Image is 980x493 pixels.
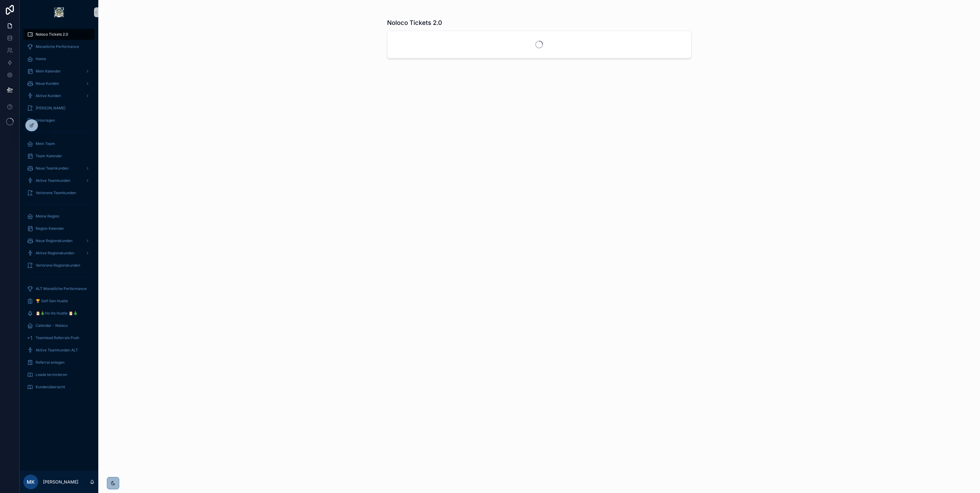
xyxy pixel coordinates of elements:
[23,175,95,186] a: Aktive Teamkunden
[23,151,95,162] a: Team Kalender
[36,214,59,219] span: Meine Region
[23,115,95,126] a: Unterlagen
[36,57,46,61] span: Home
[36,263,80,268] span: Verlorene Regionskunden
[27,478,35,486] span: MK
[387,18,442,27] h1: Noloco Tickets 2.0
[23,78,95,89] a: Neue Kunden
[23,187,95,198] a: Verlorene Teamkunden
[36,106,65,111] span: [PERSON_NAME]
[23,66,95,77] a: Mein Kalender
[36,286,87,291] span: ALT Monatliche Performance
[36,166,69,171] span: Neue Teamkunden
[23,138,95,149] a: Mein Team
[36,141,55,146] span: Mein Team
[36,238,73,243] span: Neue Regionskunden
[36,190,76,195] span: Verlorene Teamkunden
[20,25,98,401] div: scrollable content
[23,41,95,52] a: Monatliche Performance
[23,223,95,234] a: Region Kalender
[36,44,79,49] span: Monatliche Performance
[36,81,59,86] span: Neue Kunden
[36,299,68,303] span: 🏆 Self Gen Hustle
[23,260,95,271] a: Verlorene Regionskunden
[23,90,95,101] a: Aktive Kunden
[23,295,95,307] a: 🏆 Self Gen Hustle
[23,248,95,259] a: Aktive Regionskunden
[23,163,95,174] a: Neue Teamkunden
[54,7,64,17] img: App logo
[36,372,67,377] span: Leads terminieren
[36,335,79,340] span: Teamlead Referrals Push
[36,311,78,316] span: 🎅🎄Ho Ho Hustle 🎅🎄
[23,29,95,40] a: Noloco Tickets 2.0
[36,32,68,37] span: Noloco Tickets 2.0
[36,226,64,231] span: Region Kalender
[23,345,95,356] a: Aktive Teamkunden ALT
[23,103,95,114] a: [PERSON_NAME]
[36,360,65,365] span: Referral anlegen
[23,283,95,294] a: ALT Monatliche Performance
[23,53,95,65] a: Home
[23,332,95,343] a: Teamlead Referrals Push
[43,479,78,485] p: [PERSON_NAME]
[36,348,78,353] span: Aktive Teamkunden ALT
[36,93,61,98] span: Aktive Kunden
[23,357,95,368] a: Referral anlegen
[36,118,55,123] span: Unterlagen
[36,323,68,328] span: Calendar - Noloco
[23,320,95,331] a: Calendar - Noloco
[36,385,65,389] span: Kundenübersicht
[36,69,61,74] span: Mein Kalender
[23,235,95,246] a: Neue Regionskunden
[23,308,95,319] a: 🎅🎄Ho Ho Hustle 🎅🎄
[23,381,95,393] a: Kundenübersicht
[36,251,74,256] span: Aktive Regionskunden
[36,178,70,183] span: Aktive Teamkunden
[23,211,95,222] a: Meine Region
[23,369,95,380] a: Leads terminieren
[36,154,62,158] span: Team Kalender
